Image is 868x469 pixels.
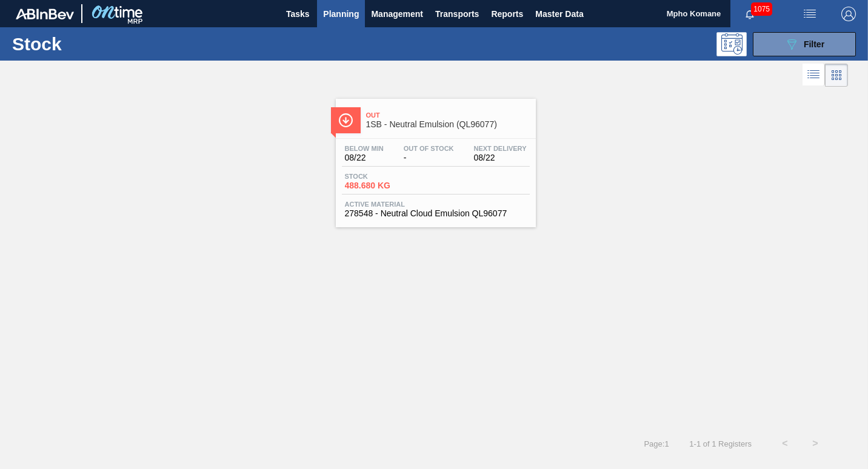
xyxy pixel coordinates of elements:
span: Stock [345,173,430,180]
button: Notifications [730,5,769,22]
span: 278548 - Neutral Cloud Emulsion QL96077 [345,209,527,218]
img: Logout [841,7,856,21]
span: Filter [804,39,824,49]
img: TNhmsLtSVTkK8tSr43FrP2fwEKptu5GPRR3wAAAABJRU5ErkJggg== [16,8,74,19]
h1: Stock [12,37,184,51]
div: Card Vision [825,64,848,87]
span: 1 - 1 of 1 Registers [687,439,752,448]
a: ÍconeOut1SB - Neutral Emulsion (QL96077)Below Min08/22Out Of Stock-Next Delivery08/22Stock488.680... [327,90,542,227]
span: 1SB - Neutral Emulsion (QL96077) [366,120,530,129]
span: Tasks [284,7,311,21]
span: Management [371,7,423,21]
span: Master Data [535,7,583,21]
span: Below Min [345,145,384,152]
span: 08/22 [474,153,527,162]
img: userActions [803,7,817,21]
img: Ícone [338,113,353,128]
div: Programming: no user selected [716,32,747,56]
div: List Vision [803,64,825,87]
span: 08/22 [345,153,384,162]
span: 488.680 KG [345,181,430,190]
button: < [770,428,800,459]
span: Planning [323,7,359,21]
button: > [800,428,830,459]
span: Active Material [345,201,527,208]
span: - [404,153,454,162]
button: Filter [753,32,856,56]
span: Transports [435,7,479,21]
span: Out Of Stock [404,145,454,152]
span: Next Delivery [474,145,527,152]
span: Out [366,111,530,119]
span: Reports [491,7,523,21]
span: Page : 1 [644,439,669,448]
span: 1075 [751,2,772,16]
